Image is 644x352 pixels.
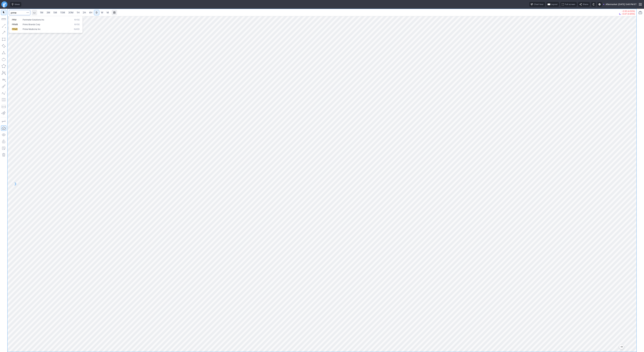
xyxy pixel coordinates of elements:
[88,10,94,15] a: 4H
[622,13,635,15] span: -0.47 (0.95%)
[12,23,18,26] span: PRMB
[99,10,105,15] a: W
[1,139,6,144] button: Lock drawings
[9,10,30,15] input: Search
[1,146,6,151] button: Add note
[1,57,6,62] button: Ellipse
[59,10,67,15] a: 15M
[1,110,6,116] button: Anchored VWAP
[105,10,110,15] a: M
[1,63,6,69] button: Polygon
[68,11,73,14] span: 30M
[40,11,43,14] span: 1M
[32,10,37,15] button: Interval
[38,10,45,15] a: 1M
[619,10,635,12] p: -2.35 (4.53%)
[60,11,65,14] span: 15M
[107,11,109,14] span: M
[9,16,83,33] div: Search
[606,3,618,6] span: Aftermarket ·
[591,2,596,7] button: Toggle dark mode
[25,10,30,15] button: Search
[81,10,87,15] a: 2H
[1,23,6,29] button: Line
[1,10,6,15] button: Mouse
[89,11,92,14] span: 4H
[529,2,545,7] button: Chart tour
[53,11,57,14] span: 5M
[1,70,6,76] button: XABCD
[1,97,6,102] button: Fibonacci retracements
[77,11,79,14] span: 1H
[101,11,103,14] span: W
[12,28,18,30] span: PRME
[96,11,97,14] span: D
[578,2,590,7] button: Share
[52,10,59,15] a: 5M
[1,119,6,124] button: Drawing mode: Single
[12,18,16,21] span: PRM
[618,3,637,6] span: [DATE] 5:46 PM ET
[1,84,6,89] button: Brush
[597,2,602,7] button: Settings
[1,16,6,22] button: Measure
[23,18,44,21] span: Perimeter Solutions Inc
[67,10,75,15] a: 30M
[565,3,575,6] span: Full screen
[1,37,6,42] button: Rectangle
[1,132,6,137] button: Hide drawings
[83,11,86,14] span: 2H
[551,3,557,6] span: Layout
[46,11,50,14] span: 3M
[546,2,559,7] button: Layout
[75,10,81,15] a: 1H
[15,3,20,6] span: Ideas
[45,10,52,15] a: 3M
[1,43,6,49] button: Rotated rectangle
[1,30,6,35] button: Arrow
[619,344,624,349] button: Jump to the most recent bar
[74,18,80,21] span: NYSE
[1,77,6,82] button: Text
[560,2,577,7] button: Full screen
[23,28,41,30] span: Prime Medicine Inc
[94,10,99,15] a: D
[23,23,40,26] span: Primo Brands Corp
[74,28,80,31] span: NASD
[1,104,6,109] button: Position
[1,90,6,96] button: Elliott waves
[1,1,7,7] a: Finviz.com
[534,3,544,6] span: Chart tour
[1,50,6,55] button: Triangle
[1,152,6,158] button: Remove all autosaved drawings
[74,23,80,26] span: NYSE
[638,10,643,15] button: Portfolio watchlist
[583,3,588,6] span: Share
[112,10,117,15] button: Range
[1,125,6,131] button: Drawings Autosave: On
[10,2,21,7] button: Ideas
